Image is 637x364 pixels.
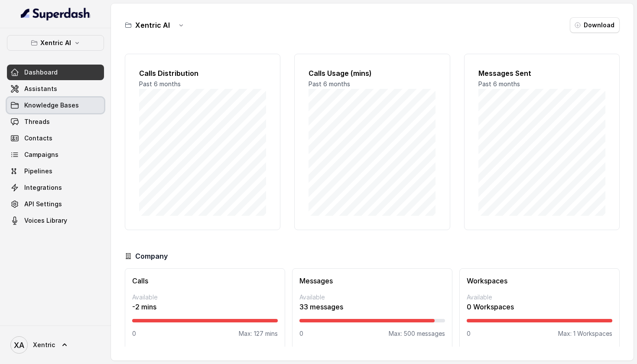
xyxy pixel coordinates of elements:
[7,163,104,179] a: Pipelines
[24,101,79,110] span: Knowledge Bases
[24,84,57,93] span: Assistants
[558,329,612,338] p: Max: 1 Workspaces
[467,293,612,302] p: Available
[132,302,278,312] p: -2 mins
[24,150,58,159] span: Campaigns
[467,302,612,312] p: 0 Workspaces
[478,80,520,88] span: Past 6 months
[24,200,62,208] span: API Settings
[24,216,67,225] span: Voices Library
[139,80,181,88] span: Past 6 months
[7,213,104,228] a: Voices Library
[467,329,471,338] p: 0
[467,276,612,286] h3: Workspaces
[478,68,605,78] h2: Messages Sent
[309,80,350,88] span: Past 6 months
[7,81,104,97] a: Assistants
[299,293,445,302] p: Available
[24,68,58,77] span: Dashboard
[132,293,278,302] p: Available
[309,68,435,78] h2: Calls Usage (mins)
[239,329,278,338] p: Max: 127 mins
[570,17,620,33] button: Download
[132,276,278,286] h3: Calls
[7,147,104,162] a: Campaigns
[7,180,104,195] a: Integrations
[7,130,104,146] a: Contacts
[389,329,445,338] p: Max: 500 messages
[24,183,62,192] span: Integrations
[7,333,104,357] a: Xentric
[24,167,52,175] span: Pipelines
[40,38,71,48] p: Xentric AI
[7,35,104,51] button: Xentric AI
[299,276,445,286] h3: Messages
[7,114,104,130] a: Threads
[139,68,266,78] h2: Calls Distribution
[14,341,24,350] text: XA
[299,329,303,338] p: 0
[132,329,136,338] p: 0
[135,251,168,261] h3: Company
[24,134,52,143] span: Contacts
[7,97,104,113] a: Knowledge Bases
[135,20,170,30] h3: Xentric AI
[33,341,55,349] span: Xentric
[7,65,104,80] a: Dashboard
[21,7,91,21] img: light.svg
[7,196,104,212] a: API Settings
[24,117,50,126] span: Threads
[299,302,445,312] p: 33 messages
